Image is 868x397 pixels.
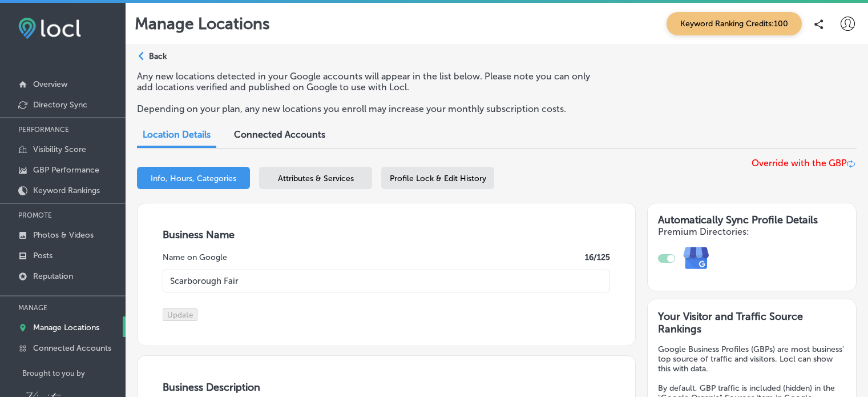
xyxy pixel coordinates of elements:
[675,237,718,280] img: e7ababfa220611ac49bdb491a11684a6.png
[390,174,486,183] span: Profile Lock & Edit History
[278,174,354,183] span: Attributes & Services
[33,145,86,154] p: Visibility Score
[22,369,126,378] p: Brought to you by
[137,71,605,93] p: Any new locations detected in your Google accounts will appear in the list below. Please note you...
[143,129,211,140] span: Location Details
[137,103,605,114] p: Depending on your plan, any new locations you enroll may increase your monthly subscription costs.
[33,79,67,89] p: Overview
[33,251,53,260] p: Posts
[658,226,846,237] h4: Premium Directories:
[135,14,270,33] p: Manage Locations
[163,228,611,241] h3: Business Name
[234,129,325,140] span: Connected Accounts
[33,100,87,110] p: Directory Sync
[33,165,99,175] p: GBP Performance
[151,174,236,183] span: Info, Hours, Categories
[163,308,197,321] button: Update
[33,323,99,332] p: Manage Locations
[658,214,846,226] h3: Automatically Sync Profile Details
[163,252,227,262] label: Name on Google
[18,18,81,39] img: fda3e92497d09a02dc62c9cd864e3231.png
[163,270,611,292] input: Enter Location Name
[752,158,847,169] span: Override with the GBP
[658,310,846,335] h3: Your Visitor and Traffic Source Rankings
[163,381,611,394] h3: Business Description
[149,51,167,61] p: Back
[33,343,111,353] p: Connected Accounts
[585,252,610,262] label: 16 /125
[658,344,846,374] p: Google Business Profiles (GBPs) are most business' top source of traffic and visitors. Locl can s...
[33,186,100,195] p: Keyword Rankings
[667,12,802,35] span: Keyword Ranking Credits: 100
[33,230,94,240] p: Photos & Videos
[33,271,73,281] p: Reputation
